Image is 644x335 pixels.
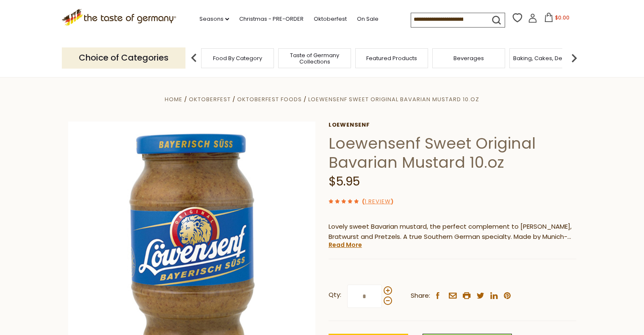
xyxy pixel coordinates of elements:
[62,47,185,68] p: Choice of Categories
[513,55,579,61] a: Baking, Cakes, Desserts
[539,13,575,25] button: $0.00
[329,122,576,128] a: Loewensenf
[239,14,304,24] a: Christmas - PRE-ORDER
[365,197,391,206] a: 1 Review
[329,173,360,190] span: $5.95
[165,95,182,103] a: Home
[213,55,262,61] a: Food By Category
[566,50,583,66] img: next arrow
[411,291,430,301] span: Share:
[329,290,341,300] strong: Qty:
[185,50,202,66] img: previous arrow
[329,134,576,172] h1: Loewensenf Sweet Original Bavarian Mustard 10.oz
[366,55,417,61] a: Featured Products
[189,95,231,103] a: Oktoberfest
[347,285,382,308] input: Qty:
[362,197,393,205] span: ( )
[314,14,347,24] a: Oktoberfest
[199,14,229,24] a: Seasons
[357,14,379,24] a: On Sale
[453,55,484,61] a: Beverages
[555,14,569,21] span: $0.00
[308,95,479,103] a: Loewensenf Sweet Original Bavarian Mustard 10.oz
[237,95,302,103] a: Oktoberfest Foods
[281,52,348,65] a: Taste of Germany Collections
[329,241,362,249] a: Read More
[329,221,576,243] p: Lovely sweet Bavarian mustard, the perfect complement to [PERSON_NAME], Bratwurst and Pretzels. A...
